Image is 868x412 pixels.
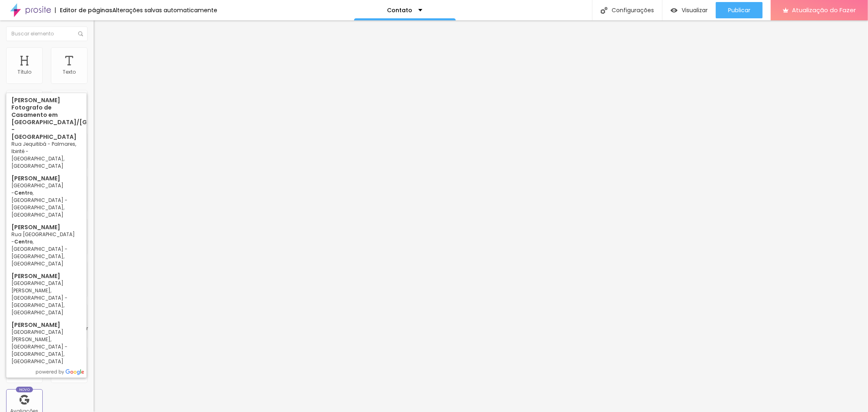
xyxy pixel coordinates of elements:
iframe: Editor [94,20,868,412]
font: Título [17,68,31,75]
img: Ícone [78,31,83,36]
font: Contato [387,6,412,14]
font: Configurações [612,6,654,14]
font: Texto [63,68,76,75]
font: Atualização do Fazer [792,6,856,14]
font: Visualizar [682,6,708,14]
font: Novo [19,387,30,392]
font: Editor de páginas [60,6,112,14]
button: Publicar [716,2,763,18]
img: Ícone [601,7,608,14]
img: view-1.svg [671,7,678,14]
font: Publicar [728,6,750,14]
font: Alterações salvas automaticamente [112,6,217,14]
button: Visualizar [662,2,716,18]
input: Buscar elemento [6,26,87,41]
